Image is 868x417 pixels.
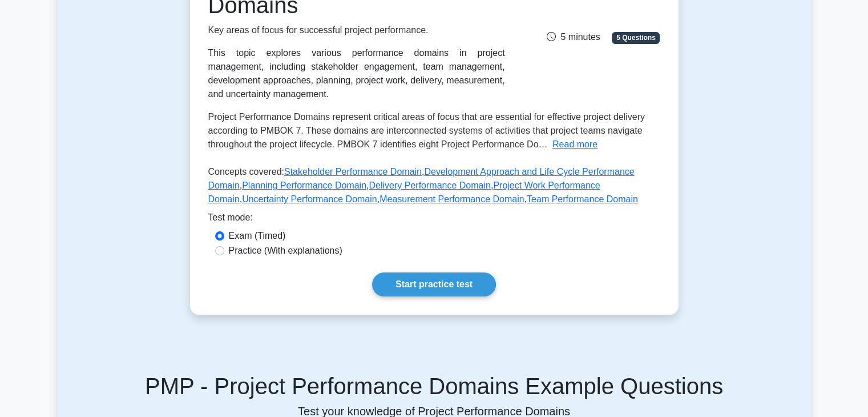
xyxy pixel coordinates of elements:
a: Measurement Performance Domain [380,194,524,204]
label: Practice (With explanations) [229,244,342,258]
h5: PMP - Project Performance Domains Example Questions [71,372,797,400]
div: This topic explores various performance domains in project management, including stakeholder enga... [208,46,505,101]
span: 5 minutes [547,32,600,42]
button: Read more [552,138,597,151]
a: Planning Performance Domain [242,181,366,190]
p: Key areas of focus for successful project performance. [208,23,505,37]
p: Concepts covered: , , , , , , , [208,165,660,211]
div: Test mode: [208,211,660,229]
span: 5 Questions [612,32,660,43]
label: Exam (Timed) [229,229,286,243]
a: Delivery Performance Domain [369,181,490,190]
a: Uncertainty Performance Domain [242,194,377,204]
a: Start practice test [372,272,496,296]
a: Team Performance Domain [527,194,638,204]
span: Project Performance Domains represent critical areas of focus that are essential for effective pr... [208,112,645,149]
a: Stakeholder Performance Domain [284,167,422,177]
